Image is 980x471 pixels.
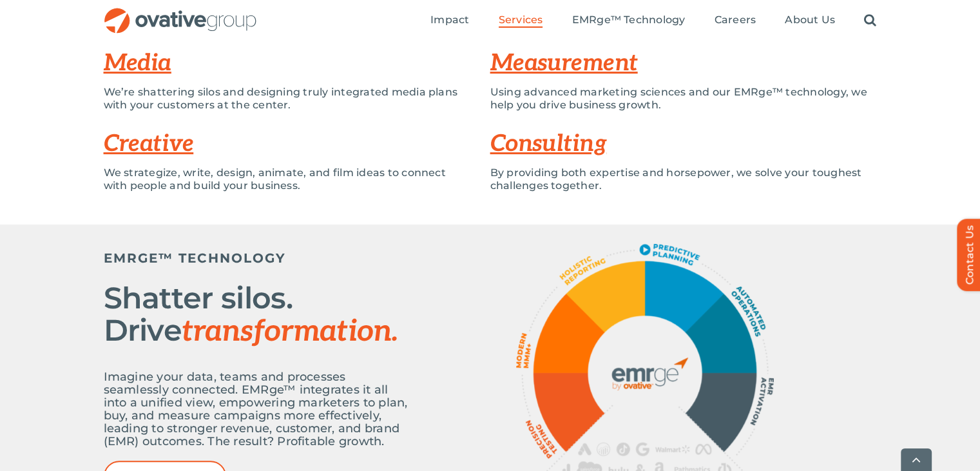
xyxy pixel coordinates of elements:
a: OG_Full_horizontal_RGB [103,6,258,19]
h5: EMRGE™ TECHNOLOGY [104,250,413,266]
span: Careers [715,14,756,26]
h2: Shatter silos. Drive [104,282,413,348]
p: We strategize, write, design, animate, and film ideas to connect with people and build your busin... [104,166,471,192]
p: Using advanced marketing sciences and our EMRge™ technology, we help you drive business growth. [490,86,877,112]
a: About Us [785,14,835,28]
a: Impact [430,14,469,28]
a: Media [104,49,171,77]
span: Impact [430,14,469,26]
a: Creative [104,130,194,158]
a: Consulting [490,130,607,158]
span: transformation. [182,314,398,350]
span: EMRge™ Technology [572,14,685,26]
span: About Us [785,14,835,26]
span: Services [499,14,543,26]
a: EMRge™ Technology [572,14,685,28]
a: Careers [715,14,756,28]
a: Measurement [490,49,638,77]
p: Imagine your data, teams and processes seamlessly connected. EMRge™ integrates it all into a unif... [104,370,413,448]
a: Services [499,14,543,28]
p: By providing both expertise and horsepower, we solve your toughest challenges together. [490,166,877,192]
p: We’re shattering silos and designing truly integrated media plans with your customers at the center. [104,86,471,112]
a: Search [864,14,876,28]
